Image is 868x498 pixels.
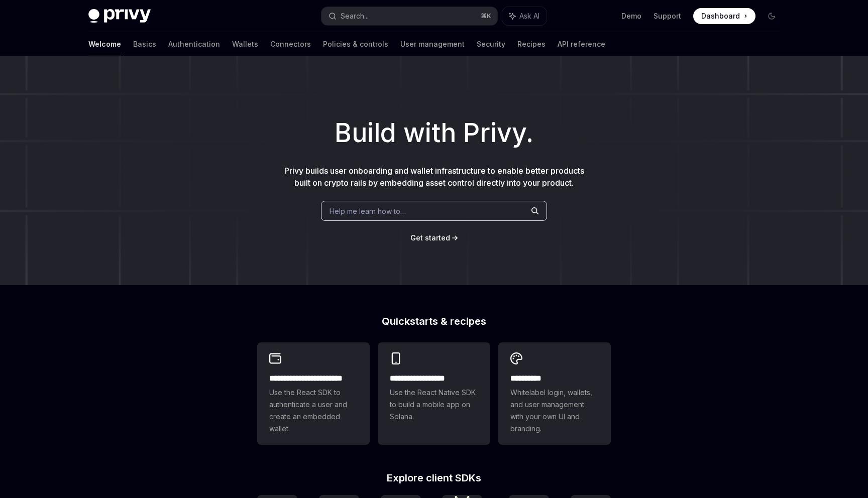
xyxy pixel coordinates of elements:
[341,10,369,22] div: Search...
[410,233,450,243] a: Get started
[654,11,681,21] a: Support
[133,32,156,56] a: Basics
[269,387,358,435] span: Use the React SDK to authenticate a user and create an embedded wallet.
[284,166,584,188] span: Privy builds user onboarding and wallet infrastructure to enable better products built on crypto ...
[257,316,611,326] h2: Quickstarts & recipes
[390,387,478,423] span: Use the React Native SDK to build a mobile app on Solana.
[330,206,406,216] span: Help me learn how to…
[270,32,311,56] a: Connectors
[477,32,505,56] a: Security
[558,32,605,56] a: API reference
[481,12,491,20] span: ⌘ K
[764,8,780,24] button: Toggle dark mode
[323,32,388,56] a: Policies & controls
[378,342,490,445] a: **** **** **** ***Use the React Native SDK to build a mobile app on Solana.
[400,32,465,56] a: User management
[510,387,599,435] span: Whitelabel login, wallets, and user management with your own UI and branding.
[517,32,546,56] a: Recipes
[498,342,611,445] a: **** *****Whitelabel login, wallets, and user management with your own UI and branding.
[502,7,547,25] button: Ask AI
[519,11,539,21] span: Ask AI
[410,233,450,242] span: Get started
[701,11,740,21] span: Dashboard
[16,113,852,153] h1: Build with Privy.
[88,9,151,23] img: dark logo
[621,11,641,21] a: Demo
[257,473,611,483] h2: Explore client SDKs
[88,32,121,56] a: Welcome
[693,8,755,24] a: Dashboard
[168,32,220,56] a: Authentication
[232,32,258,56] a: Wallets
[321,7,497,25] button: Search...⌘K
